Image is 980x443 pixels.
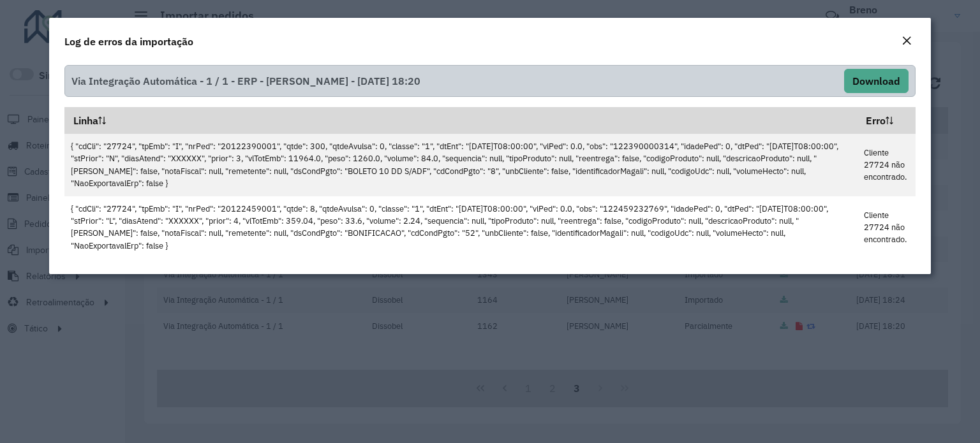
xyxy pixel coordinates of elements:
[64,107,857,134] th: Linha
[898,33,916,50] button: Close
[857,134,916,196] td: Cliente 27724 não encontrado.
[844,69,909,93] button: Download
[64,134,857,196] td: { "cdCli": "27724", "tpEmb": "I", "nrPed": "20122390001", "qtde": 300, "qtdeAvulsa": 0, "classe":...
[71,69,420,93] span: Via Integração Automática - 1 / 1 - ERP - [PERSON_NAME] - [DATE] 18:20
[64,196,857,259] td: { "cdCli": "27724", "tpEmb": "I", "nrPed": "20122459001", "qtde": 8, "qtdeAvulsa": 0, "classe": "...
[857,196,916,259] td: Cliente 27724 não encontrado.
[64,34,193,49] h4: Log de erros da importação
[902,36,912,46] em: Fechar
[857,107,916,134] th: Erro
